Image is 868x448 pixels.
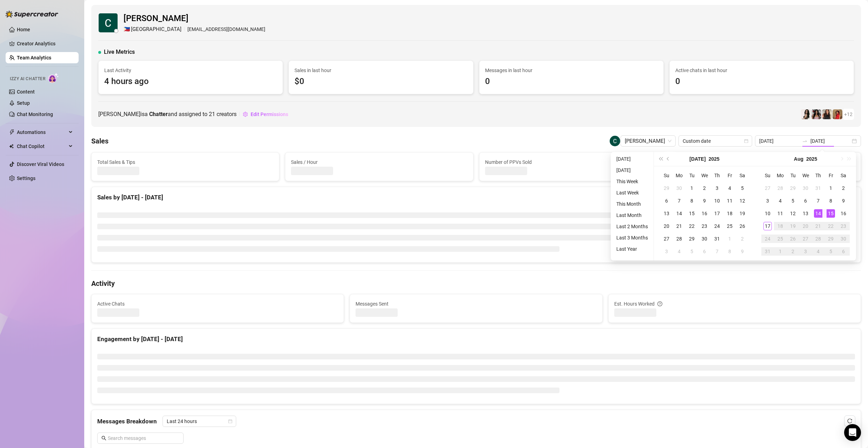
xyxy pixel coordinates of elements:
h4: Sales [91,136,108,146]
span: swap-right [802,138,808,144]
a: Content [17,89,35,95]
span: Last 24 hours [167,416,232,427]
img: logo-BBDzfeDw.svg [6,11,58,18]
span: Messages in last hour [485,66,658,74]
h4: Activity [91,279,861,288]
span: Custom date [683,136,748,146]
a: Creator Analytics [17,38,73,49]
img: ChloeLove [801,109,811,119]
span: 4 hours ago [104,75,277,88]
img: Cecil Capuchino [99,13,118,32]
div: Messages Breakdown [97,416,855,427]
div: Open Intercom Messenger [844,424,861,441]
span: Chats with sales [679,158,855,166]
a: Settings [17,175,35,181]
span: to [802,138,808,144]
span: [PERSON_NAME] is a and assigned to creators [98,110,237,119]
span: Chat Copilot [17,141,67,152]
span: $0 [294,75,467,88]
a: Team Analytics [17,55,51,60]
span: Sales / Hour [291,158,467,166]
span: Active chats in last hour [675,66,848,74]
span: Edit Permissions [251,111,288,117]
span: Cecil Capuchino [625,136,671,146]
a: Home [17,27,30,32]
span: [PERSON_NAME] [124,12,265,25]
input: End date [810,137,850,145]
span: 0 [485,75,658,88]
img: Chat Copilot [9,144,14,149]
input: Search messages [108,434,179,442]
img: diandradelgado [822,109,832,119]
input: Start date [759,137,799,145]
span: calendar [744,139,748,143]
a: Chat Monitoring [17,111,53,117]
span: Automations [17,127,67,138]
img: Cecil Capuchino [610,136,620,146]
span: Active Chats [97,300,338,308]
span: Sales in last hour [294,66,467,74]
span: Total Sales & Tips [97,158,273,166]
div: Engagement by [DATE] - [DATE] [97,334,855,344]
span: calendar [228,419,232,423]
span: 🇵🇭 [124,25,130,34]
img: empress.venus [811,109,821,119]
span: Last Activity [104,66,277,74]
span: setting [243,112,248,117]
span: 0 [675,75,848,88]
a: Discover Viral Videos [17,161,64,167]
span: Number of PPVs Sold [485,158,661,166]
span: Messages Sent [356,300,596,308]
span: + 12 [844,110,853,118]
span: thunderbolt [9,129,15,135]
span: search [101,436,106,441]
div: Sales by [DATE] - [DATE] [97,193,855,202]
span: 21 [209,111,215,117]
img: AI Chatter [48,73,59,83]
img: bellatendresse [833,109,842,119]
div: Est. Hours Worked [614,300,855,308]
b: Chatter [149,111,168,117]
span: Live Metrics [104,48,135,56]
span: reload [847,418,852,423]
div: [EMAIL_ADDRESS][DOMAIN_NAME] [124,25,265,34]
a: Setup [17,100,30,106]
span: [GEOGRAPHIC_DATA] [131,25,181,34]
button: Edit Permissions [243,109,289,120]
span: question-circle [657,300,662,308]
span: Izzy AI Chatter [10,76,45,82]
